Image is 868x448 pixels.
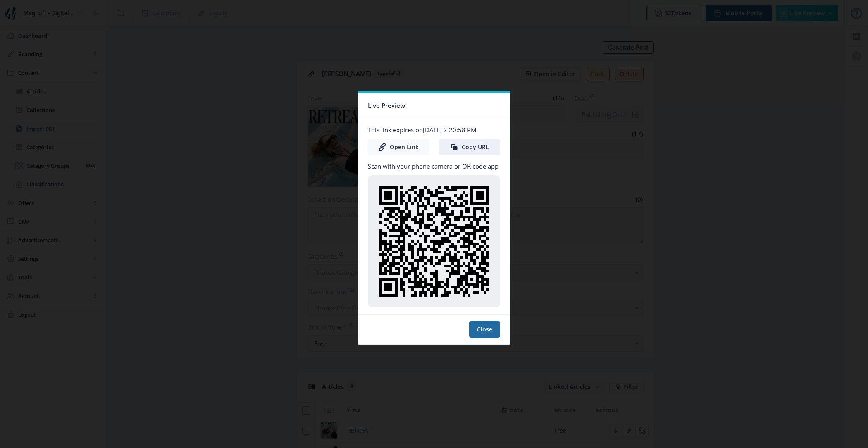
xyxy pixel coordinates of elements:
span: [DATE] 2:20:58 PM [423,126,476,134]
button: Copy URL [439,139,500,155]
p: Scan with your phone camera or QR code app [368,162,500,170]
span: Live Preview [368,99,405,112]
button: Close [469,321,500,338]
a: Open Link [368,139,429,155]
p: This link expires on [368,126,500,134]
